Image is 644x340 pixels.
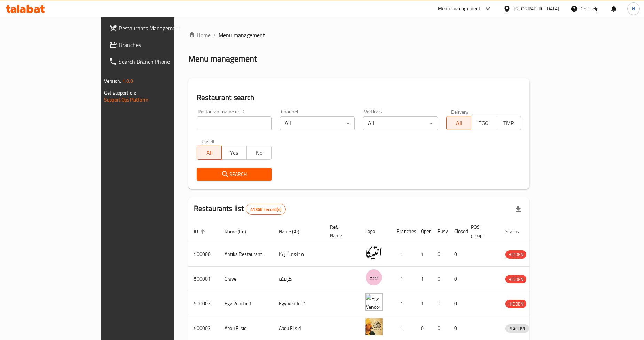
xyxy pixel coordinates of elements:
[391,267,415,291] td: 1
[280,116,355,130] div: All
[219,267,273,291] td: Crave
[194,203,286,215] h2: Restaurants list
[202,170,266,179] span: Search
[219,291,273,316] td: Egy Vendor 1
[213,31,216,39] li: /
[505,324,529,333] div: INACTIVE
[119,24,203,32] span: Restaurants Management
[197,168,272,181] button: Search
[197,92,521,103] h2: Restaurant search
[632,5,635,13] span: N
[415,221,432,242] th: Open
[513,5,559,13] div: [GEOGRAPHIC_DATA]
[391,221,415,242] th: Branches
[119,41,203,49] span: Branches
[449,118,469,128] span: All
[510,201,527,218] div: Export file
[279,227,308,236] span: Name (Ar)
[449,291,465,316] td: 0
[432,291,449,316] td: 0
[451,109,469,114] label: Delivery
[104,95,148,104] a: Support.OpsPlatform
[415,291,432,316] td: 1
[200,148,219,158] span: All
[449,221,465,242] th: Closed
[250,148,269,158] span: No
[103,20,208,37] a: Restaurants Management
[197,116,272,130] input: Search for restaurant name or ID..
[330,223,351,240] span: Ref. Name
[119,57,203,66] span: Search Branch Phone
[432,221,449,242] th: Busy
[505,251,526,259] span: HIDDEN
[496,116,521,130] button: TMP
[365,244,383,261] img: Antika Restaurant
[471,223,492,240] span: POS group
[202,139,214,144] label: Upsell
[194,227,207,236] span: ID
[221,146,246,160] button: Yes
[197,146,222,160] button: All
[505,275,526,283] span: HIDDEN
[188,53,257,64] h2: Menu management
[365,293,383,311] img: Egy Vendor 1
[104,88,136,97] span: Get support on:
[219,242,273,267] td: Antika Restaurant
[246,146,272,160] button: No
[103,37,208,53] a: Branches
[432,242,449,267] td: 0
[365,269,383,286] img: Crave
[415,242,432,267] td: 1
[499,118,518,128] span: TMP
[225,148,244,158] span: Yes
[188,31,529,39] nav: breadcrumb
[446,116,471,130] button: All
[415,267,432,291] td: 1
[103,53,208,70] a: Search Branch Phone
[104,76,121,86] span: Version:
[360,221,391,242] th: Logo
[449,242,465,267] td: 0
[449,267,465,291] td: 0
[432,267,449,291] td: 0
[363,116,438,130] div: All
[391,291,415,316] td: 1
[505,300,526,308] span: HIDDEN
[219,31,265,39] span: Menu management
[505,250,526,259] div: HIDDEN
[246,204,286,215] div: Total records count
[438,5,481,13] div: Menu-management
[474,118,493,128] span: TGO
[246,206,285,213] span: 41366 record(s)
[273,242,324,267] td: مطعم أنتيكا
[273,291,324,316] td: Egy Vendor 1
[365,318,383,335] img: Abou El sid
[505,325,529,333] span: INACTIVE
[505,275,526,283] div: HIDDEN
[391,242,415,267] td: 1
[122,76,133,86] span: 1.0.0
[505,227,528,236] span: Status
[225,227,255,236] span: Name (En)
[471,116,496,130] button: TGO
[273,267,324,291] td: كرييف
